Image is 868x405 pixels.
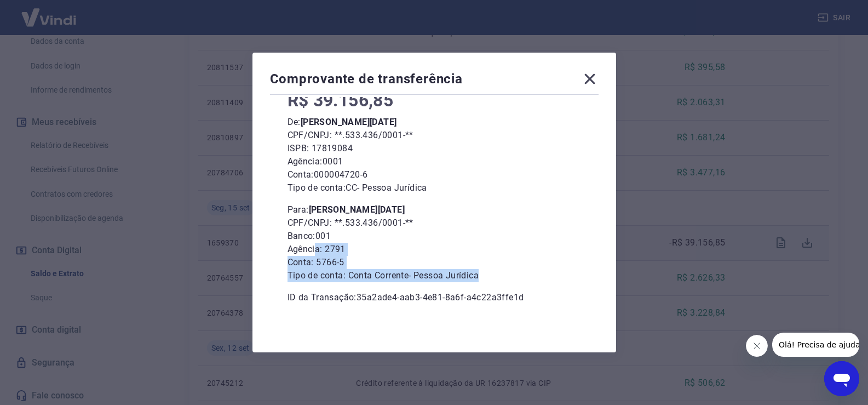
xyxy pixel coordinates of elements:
[288,243,581,256] p: Agência: 2791
[270,70,599,92] div: Comprovante de transferência
[7,8,92,16] span: Olá! Precisa de ajuda?
[288,142,581,155] p: ISPB: 17819084
[288,203,581,216] p: Para:
[288,155,581,168] p: Agência: 0001
[288,116,581,129] p: De:
[288,181,581,195] p: Tipo de conta: CC - Pessoa Jurídica
[288,269,581,282] p: Tipo de conta: Conta Corrente - Pessoa Jurídica
[288,291,581,304] p: ID da Transação: 35a2ade4-aab3-4e81-8a6f-a4c22a3ffe1d
[288,216,581,230] p: CPF/CNPJ: **.533.436/0001-**
[288,129,581,142] p: CPF/CNPJ: **.533.436/0001-**
[288,230,581,243] p: Banco: 001
[772,333,859,357] iframe: Mensagem da empresa
[288,256,581,269] p: Conta: 5766-5
[746,335,768,357] iframe: Fechar mensagem
[309,204,405,215] b: [PERSON_NAME][DATE]
[301,117,397,127] b: [PERSON_NAME][DATE]
[288,90,394,111] span: R$ 39.156,85
[288,168,581,181] p: Conta: 000004720-6
[824,361,859,396] iframe: Botão para abrir a janela de mensagens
